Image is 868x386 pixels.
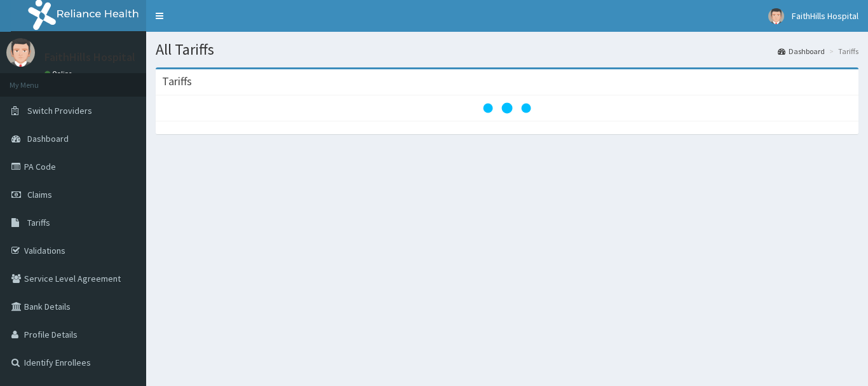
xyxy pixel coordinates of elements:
[826,46,858,57] li: Tariffs
[44,52,135,63] p: FaithHills Hospital
[44,69,75,78] a: Online
[162,76,192,87] h3: Tariffs
[768,8,784,24] img: User Image
[6,38,35,67] img: User Image
[27,105,92,116] span: Switch Providers
[792,10,858,22] span: FaithHills Hospital
[482,83,532,134] svg: audio-loading
[27,217,50,228] span: Tariffs
[27,189,52,200] span: Claims
[27,133,69,144] span: Dashboard
[156,41,858,58] h1: All Tariffs
[778,46,825,57] a: Dashboard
